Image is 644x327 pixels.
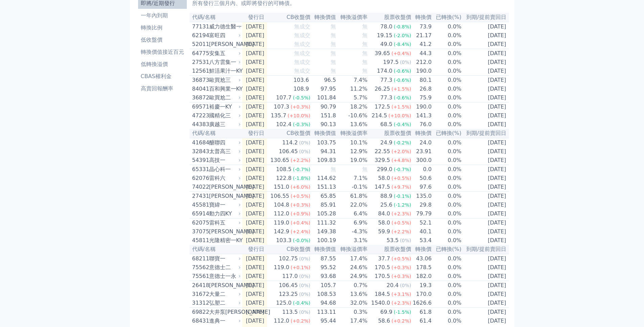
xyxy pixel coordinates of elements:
[462,192,509,201] td: [DATE]
[394,202,411,208] span: (-1.2%)
[362,166,368,172] span: 無
[336,129,368,138] th: 轉換溢價率
[412,129,432,138] th: 轉換價
[432,49,462,58] td: 0.0%
[291,211,310,216] span: (+0.9%)
[432,76,462,85] td: 0.0%
[311,85,336,93] td: 97.95
[432,120,462,129] td: 0.0%
[311,201,336,209] td: 85.91
[242,147,267,156] td: [DATE]
[293,176,310,181] span: (-1.8%)
[412,227,432,236] td: 40.1
[299,149,310,154] span: (0%)
[294,32,310,39] span: 無成交
[462,174,509,183] td: [DATE]
[138,11,187,20] li: 一年內到期
[242,49,267,58] td: [DATE]
[242,111,267,120] td: [DATE]
[362,32,368,39] span: 無
[336,218,368,228] td: 6.9%
[394,95,411,100] span: (-0.6%)
[292,85,310,93] div: 108.9
[242,120,267,129] td: [DATE]
[394,167,411,172] span: (-0.7%)
[192,85,207,93] div: 84041
[412,147,432,156] td: 23.91
[138,72,187,80] li: CBAS權利金
[269,156,291,164] div: 130.65
[392,158,411,163] span: (+4.8%)
[242,183,267,192] td: [DATE]
[209,85,240,93] div: 百和興業一KY
[362,23,368,30] span: 無
[138,34,187,45] a: 低收盤價
[412,165,432,174] td: 0.0
[432,67,462,76] td: 0.0%
[242,209,267,218] td: [DATE]
[373,103,392,111] div: 172.5
[376,31,394,40] div: 19.15
[331,59,336,65] span: 無
[412,111,432,120] td: 141.3
[242,40,267,49] td: [DATE]
[394,140,411,145] span: (-0.2%)
[311,218,336,228] td: 111.32
[275,120,293,129] div: 102.4
[373,49,392,57] div: 39.65
[462,120,509,129] td: [DATE]
[192,120,207,129] div: 44383
[394,24,411,29] span: (-0.8%)
[190,129,242,138] th: 代碼/名稱
[277,147,299,156] div: 106.45
[267,129,311,138] th: CB收盤價
[412,201,432,209] td: 29.8
[336,174,368,183] td: 7.1%
[209,23,240,31] div: 威力德生醫一
[412,49,432,58] td: 44.3
[275,94,293,102] div: 107.7
[432,165,462,174] td: 0.0%
[336,93,368,102] td: 5.7%
[311,93,336,102] td: 101.84
[311,183,336,192] td: 151.13
[288,113,310,118] span: (+10.0%)
[432,13,462,22] th: 已轉換(%)
[311,192,336,201] td: 65.85
[192,58,207,66] div: 27531
[294,59,310,65] span: 無成交
[294,50,310,56] span: 無成交
[138,59,187,70] a: 低轉換溢價
[209,67,240,75] div: 鮮活果汁一KY
[336,85,368,93] td: 11.2%
[432,138,462,147] td: 0.0%
[192,183,207,191] div: 74022
[192,192,207,200] div: 27431
[336,13,368,22] th: 轉換溢價率
[412,85,432,93] td: 26.8
[412,156,432,165] td: 300.0
[294,41,310,47] span: 無成交
[432,174,462,183] td: 0.0%
[311,227,336,236] td: 149.38
[275,174,293,182] div: 122.8
[462,138,509,147] td: [DATE]
[432,183,462,192] td: 0.0%
[462,156,509,165] td: [DATE]
[209,183,240,191] div: [PERSON_NAME]
[379,23,394,31] div: 78.0
[242,165,267,174] td: [DATE]
[432,209,462,218] td: 0.0%
[311,174,336,183] td: 114.62
[209,156,240,164] div: 高技一
[311,111,336,120] td: 151.8
[311,147,336,156] td: 94.31
[192,201,207,209] div: 45581
[242,13,267,22] th: 發行日
[379,94,394,102] div: 77.3
[432,156,462,165] td: 0.0%
[242,227,267,236] td: [DATE]
[331,68,336,74] span: 無
[373,85,392,93] div: 26.25
[462,209,509,218] td: [DATE]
